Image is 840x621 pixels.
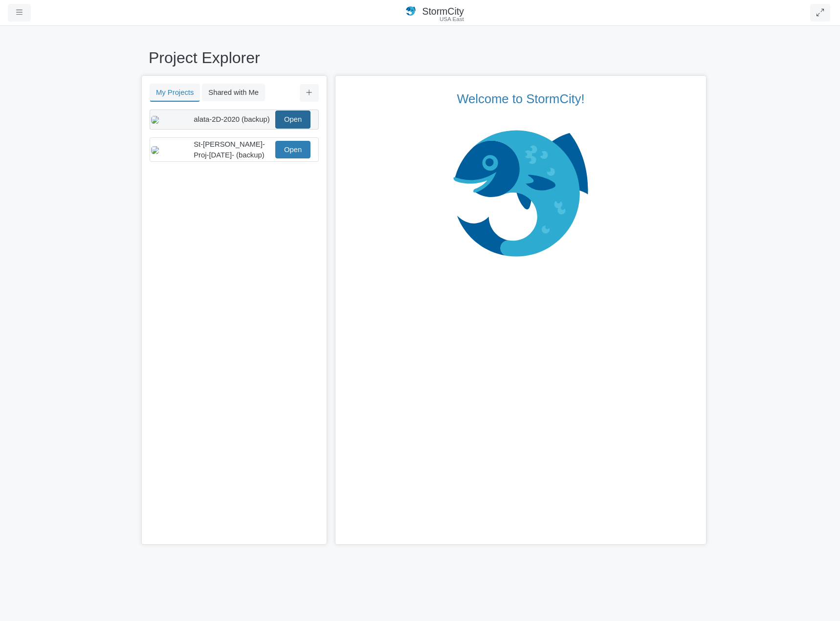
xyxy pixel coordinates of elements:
p: Welcome to StormCity! [343,91,698,107]
span: St-[PERSON_NAME]-Proj-[DATE]- (backup) [194,140,265,159]
img: chi-fish.svg [453,130,588,257]
button: My Projects [150,84,200,102]
img: f085ccde-b3f9-42ae-a387-5158e718bfb0 [151,116,159,124]
a: Open [275,141,310,158]
img: fb918f62-ad70-4e48-91c1-cc66258382b9 [151,146,159,154]
button: Shared with Me [202,84,265,101]
a: Open [275,111,310,128]
span: alata-2D-2020 (backup) [194,115,269,123]
span: StormCity [422,6,464,17]
img: chi-fish-icon.svg [406,6,418,16]
h1: Project Explorer [149,48,691,67]
span: USA East [440,16,464,23]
